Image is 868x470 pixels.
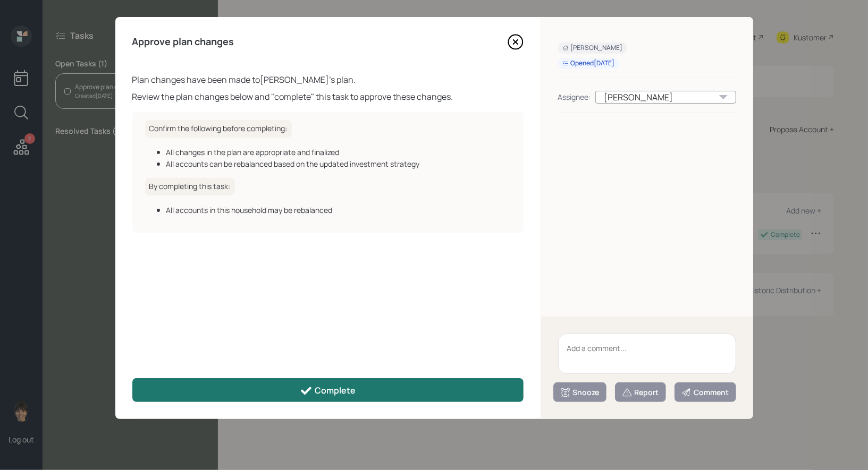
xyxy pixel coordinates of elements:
div: All changes in the plan are appropriate and finalized [166,147,511,158]
div: Assignee: [558,91,591,102]
div: Plan changes have been made to [PERSON_NAME] 's plan. [132,73,524,86]
div: Complete [300,384,356,397]
button: Snooze [553,382,606,402]
h6: Confirm the following before completing: [145,120,292,138]
button: Report [615,382,666,402]
div: All accounts in this household may be rebalanced [166,204,511,216]
h4: Approve plan changes [132,36,234,48]
div: All accounts can be rebalanced based on the updated investment strategy [166,158,511,169]
div: Report [622,387,659,398]
button: Comment [675,382,736,402]
div: Snooze [560,387,600,398]
div: [PERSON_NAME] [595,91,736,104]
button: Complete [132,378,524,402]
div: Opened [DATE] [562,59,615,68]
h6: By completing this task: [145,178,235,195]
div: [PERSON_NAME] [562,44,623,53]
div: Comment [681,387,729,398]
div: Review the plan changes below and "complete" this task to approve these changes. [132,90,524,103]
